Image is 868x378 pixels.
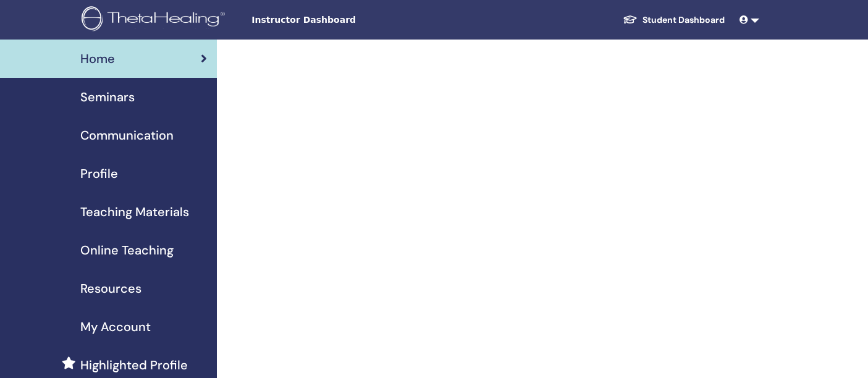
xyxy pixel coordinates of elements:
[80,203,189,221] span: Teaching Materials
[80,88,135,106] span: Seminars
[80,356,188,374] span: Highlighted Profile
[80,279,141,298] span: Resources
[623,14,638,25] img: graduation-cap-white.svg
[80,317,151,336] span: My Account
[80,49,115,68] span: Home
[80,126,174,145] span: Communication
[82,6,229,34] img: logo.png
[613,9,735,31] a: Student Dashboard
[80,164,118,183] span: Profile
[80,241,174,259] span: Online Teaching
[251,14,437,27] span: Instructor Dashboard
